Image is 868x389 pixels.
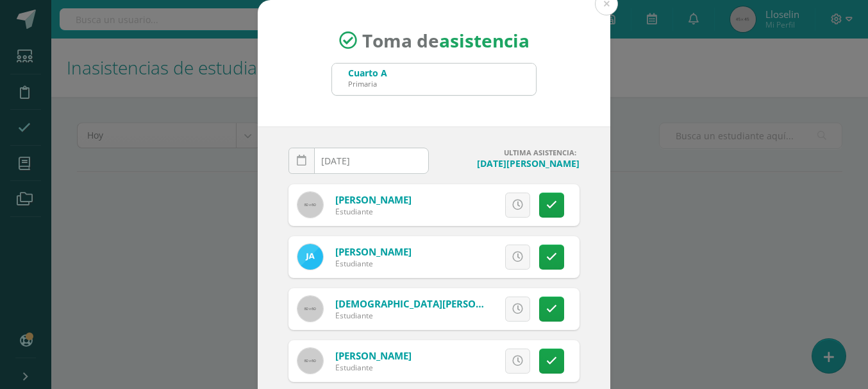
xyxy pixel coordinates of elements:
div: Estudiante [335,310,489,321]
a: [PERSON_NAME] [335,349,412,362]
input: Fecha de Inasistencia [289,148,428,173]
img: 60x60 [297,348,323,374]
img: 907137e29065769887b4412bd02e3fe5.png [297,244,323,270]
div: Estudiante [335,258,412,269]
h4: [DATE][PERSON_NAME] [439,157,580,169]
span: Excusa [444,297,480,321]
a: [DEMOGRAPHIC_DATA][PERSON_NAME] [335,297,519,310]
div: Estudiante [335,206,412,217]
strong: asistencia [439,28,530,53]
span: Excusa [444,349,480,373]
input: Busca un grado o sección aquí... [332,64,536,95]
a: [PERSON_NAME] [335,245,412,258]
span: Toma de [362,28,530,53]
div: Cuarto A [348,67,387,79]
span: Excusa [444,193,480,217]
img: 60x60 [297,296,323,322]
img: 60x60 [297,192,323,218]
a: [PERSON_NAME] [335,193,412,206]
div: Primaria [348,79,387,89]
span: Excusa [444,245,480,269]
div: Estudiante [335,362,412,373]
h4: ULTIMA ASISTENCIA: [439,148,580,157]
